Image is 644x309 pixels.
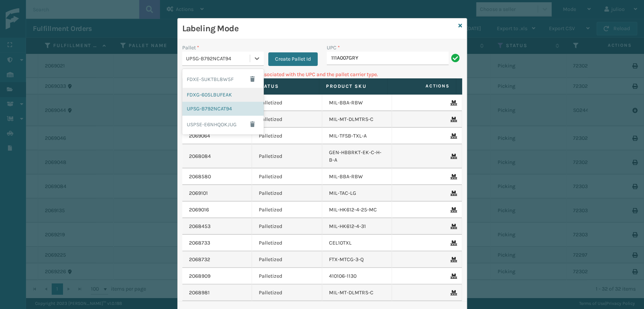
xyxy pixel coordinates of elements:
label: UPC [327,44,340,52]
i: Remove From Pallet [450,133,455,139]
td: Palletized [252,111,322,128]
a: 2069101 [189,190,208,197]
i: Remove From Pallet [450,154,455,159]
i: Remove From Pallet [450,100,455,106]
i: Remove From Pallet [450,191,455,196]
td: Palletized [252,218,322,235]
i: Remove From Pallet [450,290,455,295]
td: Palletized [252,202,322,218]
a: 2068453 [189,223,211,230]
span: Actions [390,80,454,92]
button: Create Pallet Id [268,52,318,66]
td: MIL-TAC-LG [322,185,392,202]
a: 2068909 [189,272,211,280]
i: Remove From Pallet [450,274,455,279]
td: MIL-MT-DLMTRS-C [322,285,392,301]
i: Remove From Pallet [450,224,455,229]
a: 2068733 [189,239,210,247]
a: 2069064 [189,132,210,140]
td: CEL10TXL [322,235,392,251]
td: Palletized [252,268,322,285]
td: Palletized [252,144,322,168]
div: FDXG-605LBUFEAK [182,88,264,102]
i: Remove From Pallet [450,207,455,213]
td: GEN-HBBRKT-EK-C-H-B-A [322,144,392,168]
label: Status [257,83,312,90]
td: MIL-MT-DLMTRS-C [322,111,392,128]
td: MIL-TFSB-TXL-A [322,128,392,144]
a: 2068084 [189,153,211,160]
h3: Labeling Mode [182,23,455,34]
a: 2069016 [189,206,209,214]
td: Palletized [252,185,322,202]
td: Palletized [252,251,322,268]
i: Remove From Pallet [450,117,455,122]
td: MIL-BBA-RBW [322,95,392,111]
td: Palletized [252,235,322,251]
td: FTX-MTCG-3-Q [322,251,392,268]
td: Palletized [252,168,322,185]
a: 2068732 [189,256,210,263]
i: Remove From Pallet [450,174,455,179]
label: Product SKU [326,83,381,90]
p: Can't find any fulfillment orders associated with the UPC and the pallet carrier type. [182,70,462,78]
div: UPSG-B792NCAT94 [182,102,264,116]
div: FDXE-SUKTBL8W5F [182,70,264,88]
label: Pallet [182,44,199,52]
td: Palletized [252,128,322,144]
div: USPSE-E6NHQOKJUG [182,116,264,133]
td: Palletized [252,285,322,301]
i: Remove From Pallet [450,240,455,246]
td: Palletized [252,95,322,111]
i: Remove From Pallet [450,257,455,262]
div: UPSG-B792NCAT94 [186,55,251,63]
td: 410106-1130 [322,268,392,285]
td: MIL-HK612-4-25-MC [322,202,392,218]
a: 2068580 [189,173,211,181]
td: MIL-HK612-4-31 [322,218,392,235]
a: 2068981 [189,289,210,297]
td: MIL-BBA-RBW [322,168,392,185]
